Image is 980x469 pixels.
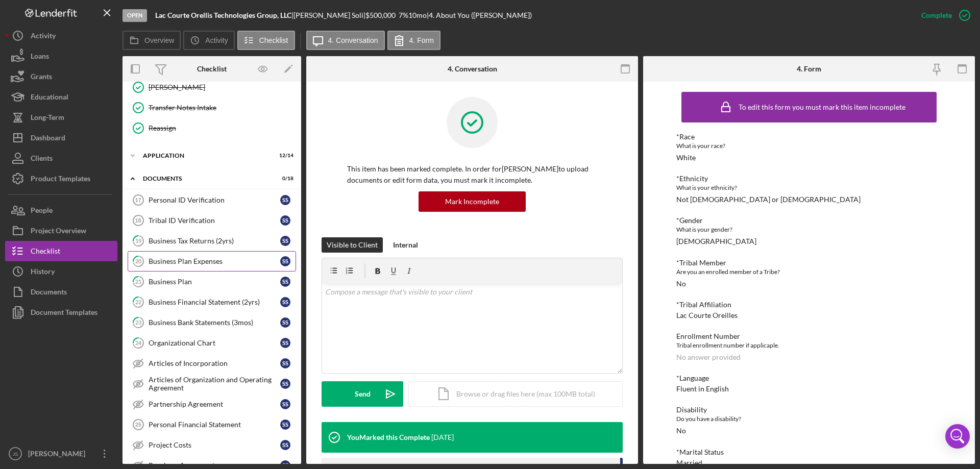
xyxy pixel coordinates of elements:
div: Project Costs [149,441,280,449]
tspan: 19 [135,237,142,244]
button: Educational [5,87,117,107]
a: Documents [5,282,117,302]
tspan: 17 [135,197,141,203]
div: 7 % [399,11,408,19]
a: 23Business Bank Statements (3mos)SS [128,312,296,333]
a: 20Business Plan ExpensesSS [128,251,296,271]
div: *Race [676,133,942,141]
button: Activity [183,31,234,50]
a: Articles of IncorporationSS [128,353,296,374]
div: Business Tax Returns (2yrs) [149,237,280,245]
div: 0 / 18 [275,176,293,182]
button: Document Templates [5,302,117,323]
div: S S [280,358,290,368]
div: Business Plan [149,278,280,286]
tspan: 20 [135,258,142,264]
div: Fluent in English [676,385,729,393]
div: S S [280,297,290,307]
div: What is your race? [676,141,942,151]
div: 12 / 14 [275,153,293,159]
text: JS [12,451,18,457]
div: 4. Form [797,65,821,73]
button: Long-Term [5,107,117,128]
div: What is your ethnicity? [676,183,942,193]
a: 25Personal Financial StatementSS [128,414,296,435]
div: [PERSON_NAME] [26,443,92,466]
tspan: 24 [135,339,142,346]
div: Send [355,381,371,407]
label: Activity [205,36,228,44]
div: Not [DEMOGRAPHIC_DATA] or [DEMOGRAPHIC_DATA] [676,195,861,204]
tspan: 23 [135,319,141,326]
div: Partnership Agreement [149,400,280,408]
div: Open Intercom Messenger [945,424,970,449]
button: Internal [388,237,423,253]
a: 17Personal ID VerificationSS [128,190,296,210]
a: Clients [5,148,117,168]
div: Business Financial Statement (2yrs) [149,298,280,306]
div: S S [280,256,290,266]
div: | [155,11,293,19]
a: Transfer Notes Intake [128,97,296,118]
div: 10 mo [408,11,427,19]
tspan: 21 [135,278,141,285]
div: *Tribal Member [676,259,942,267]
div: You Marked this Complete [347,433,430,441]
div: Tribal enrollment number if applicaple. [676,340,942,351]
div: S S [280,317,290,328]
div: S S [280,399,290,409]
button: Loans [5,46,117,66]
div: S S [280,379,290,389]
div: Open [122,9,147,22]
a: 24Organizational ChartSS [128,333,296,353]
tspan: 25 [135,422,141,428]
p: This item has been marked complete. In order for [PERSON_NAME] to upload documents or edit form d... [347,163,597,186]
button: Send [322,381,403,407]
button: Project Overview [5,220,117,241]
button: 4. Conversation [306,31,385,50]
button: Checklist [5,241,117,261]
label: Checklist [259,36,288,44]
div: Documents [31,282,67,305]
div: S S [280,236,290,246]
div: Checklist [31,241,60,264]
div: S S [280,338,290,348]
button: Checklist [237,31,295,50]
div: People [31,200,53,223]
div: Transfer Notes Intake [149,104,296,112]
div: Loans [31,46,49,69]
div: Product Templates [31,168,90,191]
div: Business Plan Expenses [149,257,280,265]
button: Overview [122,31,181,50]
div: Mark Incomplete [445,191,499,212]
label: 4. Form [409,36,434,44]
div: S S [280,195,290,205]
div: Articles of Organization and Operating Agreement [149,376,280,392]
a: History [5,261,117,282]
div: Enrollment Number [676,332,942,340]
div: Reassign [149,124,296,132]
div: History [31,261,55,284]
div: Long-Term [31,107,64,130]
div: To edit this form you must mark this item incomplete [739,103,905,111]
div: Checklist [197,65,227,73]
div: [PERSON_NAME] [149,83,296,91]
a: People [5,200,117,220]
div: Tribal ID Verification [149,216,280,225]
div: Business Bank Statements (3mos) [149,318,280,327]
a: Activity [5,26,117,46]
div: Project Overview [31,220,86,243]
div: Personal ID Verification [149,196,280,204]
button: Dashboard [5,128,117,148]
button: Visible to Client [322,237,383,253]
div: Visible to Client [327,237,378,253]
a: Reassign [128,118,296,138]
button: Grants [5,66,117,87]
div: Grants [31,66,52,89]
